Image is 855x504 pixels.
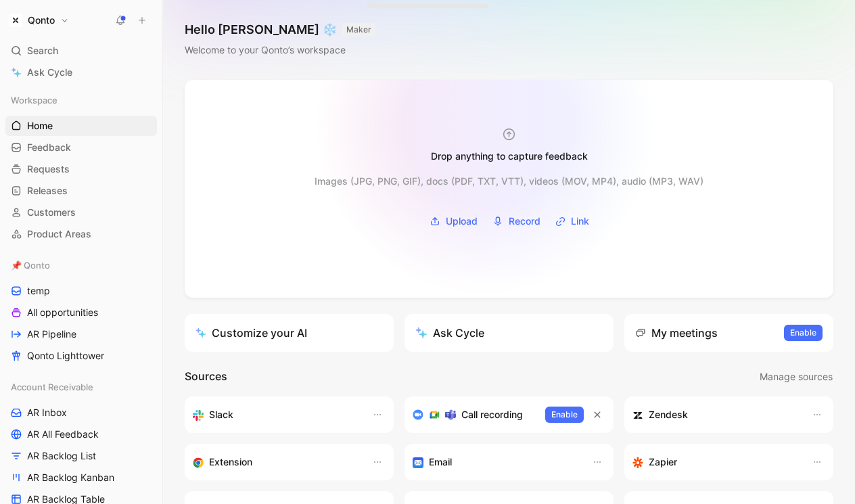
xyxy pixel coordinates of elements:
button: MAKER [342,23,375,37]
h1: Hello [PERSON_NAME] ❄️ [185,22,375,38]
span: Product Areas [27,227,91,241]
button: Record [488,211,545,231]
div: Search [5,41,157,61]
a: AR Inbox [5,403,157,423]
h3: Zapier [649,454,677,470]
button: Enable [545,407,584,423]
span: Requests [27,162,70,176]
div: Account Receivable [5,377,157,397]
span: Customers [27,206,76,219]
h3: Email [429,454,452,470]
span: All opportunities [27,306,98,319]
a: Ask Cycle [5,62,157,83]
button: QontoQonto [5,11,72,30]
div: Ask Cycle [415,325,484,341]
a: Releases [5,181,157,201]
span: Upload [446,213,478,229]
span: AR Pipeline [27,327,76,341]
div: Sync your customers, send feedback and get updates in Slack [193,407,359,423]
span: 📌 Qonto [11,258,50,272]
span: temp [27,284,50,298]
span: Manage sources [760,369,833,385]
div: Customize your AI [195,325,307,341]
span: Link [571,213,589,229]
a: Requests [5,159,157,179]
a: All opportunities [5,302,157,323]
div: 📌 Qonto [5,255,157,275]
h3: Extension [209,454,252,470]
span: Enable [790,326,816,340]
div: Images (JPG, PNG, GIF), docs (PDF, TXT, VTT), videos (MOV, MP4), audio (MP3, WAV) [315,173,703,189]
button: Enable [784,325,823,341]
span: Record [509,213,540,229]
span: Releases [27,184,68,198]
h3: Slack [209,407,233,423]
div: Capture feedback from anywhere on the web [193,454,359,470]
div: Record & transcribe meetings from Zoom, Meet & Teams. [413,407,534,423]
div: 📌 QontotempAll opportunitiesAR PipelineQonto Lighttower [5,255,157,366]
div: Workspace [5,90,157,110]
a: Home [5,116,157,136]
span: Workspace [11,93,57,107]
h1: Qonto [28,14,55,26]
div: Welcome to your Qonto’s workspace [185,42,375,58]
span: Search [27,43,58,59]
button: Link [551,211,594,231]
button: Upload [425,211,482,231]
span: AR Backlog List [27,449,96,463]
h2: Sources [185,368,227,386]
span: Enable [551,408,578,421]
span: Qonto Lighttower [27,349,104,363]
span: Home [27,119,53,133]
a: Customize your AI [185,314,394,352]
img: Qonto [9,14,22,27]
a: Customers [5,202,157,223]
span: AR Inbox [27,406,67,419]
a: AR Backlog List [5,446,157,466]
h3: Zendesk [649,407,688,423]
span: Account Receivable [11,380,93,394]
span: AR Backlog Kanban [27,471,114,484]
button: Manage sources [759,368,833,386]
div: Forward emails to your feedback inbox [413,454,578,470]
div: Capture feedback from thousands of sources with Zapier (survey results, recordings, sheets, etc). [632,454,798,470]
h3: Call recording [461,407,523,423]
a: Qonto Lighttower [5,346,157,366]
button: Ask Cycle [405,314,614,352]
span: Feedback [27,141,71,154]
a: AR Backlog Kanban [5,467,157,488]
span: AR All Feedback [27,428,99,441]
div: My meetings [635,325,718,341]
a: AR All Feedback [5,424,157,444]
a: Feedback [5,137,157,158]
a: temp [5,281,157,301]
a: AR Pipeline [5,324,157,344]
div: Sync customers and create docs [632,407,798,423]
div: Drop anything to capture feedback [431,148,588,164]
a: Product Areas [5,224,157,244]
span: Ask Cycle [27,64,72,81]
